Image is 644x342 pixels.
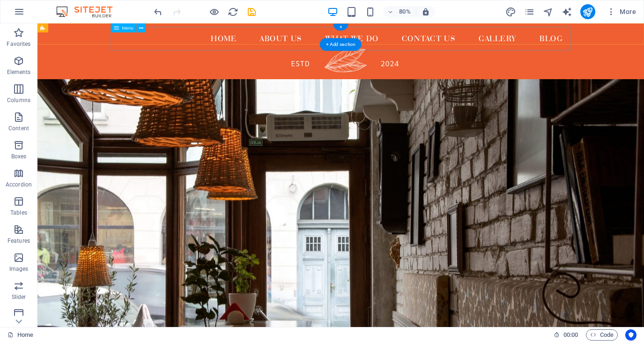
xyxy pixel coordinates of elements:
[122,26,133,30] span: Menu
[543,7,554,17] i: Navigator
[554,329,578,341] h6: Session time
[9,265,29,273] p: Images
[6,181,32,188] p: Accordion
[12,293,26,301] p: Slider
[607,7,636,16] span: More
[524,7,535,17] i: Pages (Ctrl+Alt+S)
[7,97,30,104] p: Columns
[153,7,163,17] i: Undo: Delete elements (Ctrl+Z)
[246,7,257,17] i: Save (Ctrl+S)
[603,4,640,19] button: More
[543,6,554,17] button: navigator
[208,6,220,17] button: Click here to leave preview mode and continue editing
[7,237,30,245] p: Features
[397,6,412,17] h6: 80%
[580,4,595,19] button: publish
[11,153,27,160] p: Boxes
[505,7,516,17] i: Design (Ctrl+Alt+Y)
[586,329,618,341] button: Code
[590,329,614,341] span: Code
[10,209,27,216] p: Tables
[570,331,571,338] span: :
[333,24,348,30] div: +
[383,6,416,17] button: 80%
[246,6,257,17] button: save
[227,6,238,17] button: reload
[228,7,238,17] i: Reload page
[7,40,30,48] p: Favorites
[152,6,163,17] button: undo
[582,7,593,17] i: Publish
[7,68,31,76] p: Elements
[8,125,29,132] p: Content
[54,6,124,17] img: Editor Logo
[563,329,578,341] span: 00 00
[562,7,572,17] i: AI Writer
[524,6,535,17] button: pages
[562,6,573,17] button: text_generator
[320,38,362,51] div: + Add section
[505,6,517,17] button: design
[7,329,33,341] a: Click to cancel selection. Double-click to open Pages
[625,329,637,341] button: Usercentrics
